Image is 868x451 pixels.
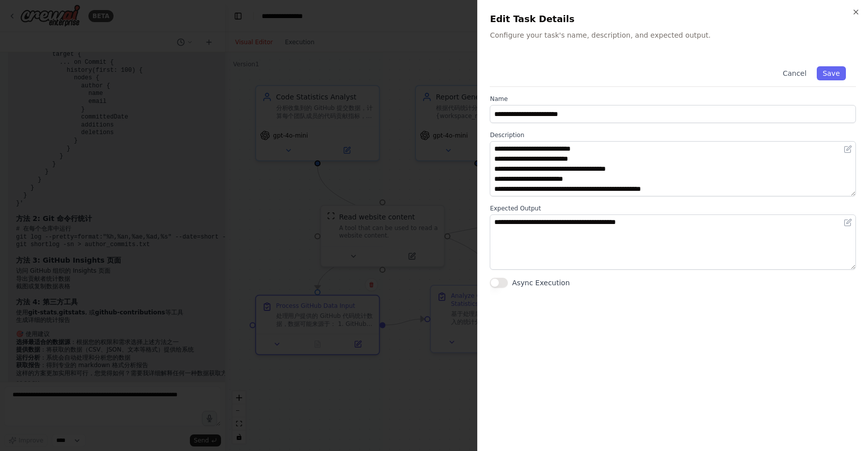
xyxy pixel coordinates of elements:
[490,12,856,26] h2: Edit Task Details
[817,66,846,80] button: Save
[490,131,856,139] label: Description
[842,216,854,229] button: Open in editor
[490,95,856,103] label: Name
[512,278,570,288] label: Async Execution
[490,204,856,212] label: Expected Output
[842,143,854,155] button: Open in editor
[490,30,856,40] p: Configure your task's name, description, and expected output.
[777,66,812,80] button: Cancel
